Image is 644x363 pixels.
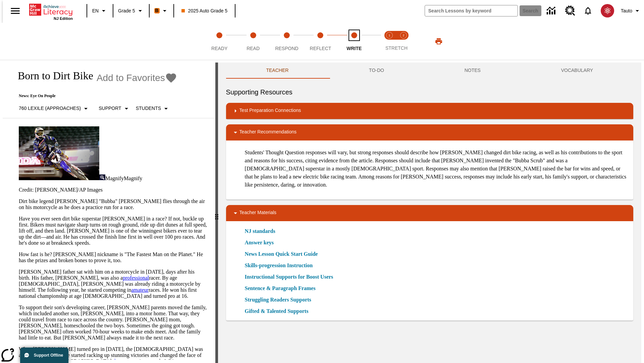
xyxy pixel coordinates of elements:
[394,23,413,60] button: Stretch Respond step 2 of 2
[226,63,633,79] div: Instructional Panel Tabs
[335,23,374,60] button: Write step 5 of 5
[152,5,171,17] button: Boost Class color is orange. Change class color
[92,7,99,14] span: EN
[99,105,121,112] p: Support
[428,35,449,47] button: Print
[133,103,173,115] button: Select Student
[388,34,390,37] text: 1
[521,63,633,79] button: VOCABULARY
[19,251,207,264] p: How fast is he? [PERSON_NAME] nickname is "The Fastest Man on the Planet." He has the prizes and ...
[275,46,298,51] span: Respond
[11,93,177,98] p: News: Eye On People
[402,34,404,37] text: 2
[543,2,561,20] a: Data Center
[239,107,301,115] p: Test Preparation Connections
[155,6,159,15] span: B
[579,2,597,19] a: Notifications
[16,103,93,115] button: Select Lexile, 760 Lexile (Approaches)
[124,175,142,181] span: Magnify
[245,149,628,189] p: Students' Thought Question responses will vary, but strong responses should describe how [PERSON_...
[19,198,207,210] p: Dirt bike legend [PERSON_NAME] "Bubba" [PERSON_NAME] flies through the air on his motorcycle as h...
[97,73,165,83] span: Add to Favorites
[215,63,218,363] div: Press Enter or Spacebar and then press right and left arrow keys to move the slider
[29,2,73,21] div: Home
[245,296,315,304] a: Struggling Readers Supports
[89,5,111,17] button: Language: EN, Select a language
[211,46,227,51] span: Ready
[346,46,362,51] span: Write
[245,239,274,247] a: Answer keys, Will open in new browser window or tab
[245,273,333,281] a: Instructional Supports for Boost Users, Will open in new browser window or tab
[123,275,149,281] a: professional
[561,2,579,20] a: Resource Center, Will open in new tab
[425,5,518,16] input: search field
[118,7,135,14] span: Grade 5
[226,124,633,140] div: Teacher Recommendations
[11,70,93,82] h1: Born to Dirt Bike
[621,7,632,14] span: Tauto
[385,45,408,51] span: STRETCH
[424,63,521,79] button: NOTES
[226,103,633,119] div: Test Preparation Connections
[19,305,207,341] p: To support their son's developing career, [PERSON_NAME] parents moved the family, which included ...
[618,5,644,17] button: Profile/Settings
[19,126,99,180] img: Motocross racer James Stewart flies through the air on his dirt bike.
[226,87,633,97] h6: Supporting Resources
[19,216,207,246] p: Have you ever seen dirt bike superstar [PERSON_NAME] in a race? If not, buckle up first. Bikers m...
[329,63,424,79] button: TO-DO
[245,250,318,258] a: News Lesson Quick Start Guide, Will open in new browser window or tab
[97,72,177,84] button: Add to Favorites - Born to Dirt Bike
[136,105,161,112] p: Students
[200,23,239,60] button: Ready step 1 of 5
[245,261,313,270] a: Skills-progression Instruction, Will open in new browser window or tab
[239,209,277,217] p: Teacher Materials
[226,63,329,79] button: Teacher
[34,353,63,358] span: Support Offline
[218,63,641,363] div: activity
[131,287,149,293] a: amateur
[601,4,614,17] img: avatar image
[115,5,147,17] button: Grade: Grade 5, Select a grade
[267,23,306,60] button: Respond step 3 of 5
[247,46,260,51] span: Read
[233,23,272,60] button: Read step 2 of 5
[19,187,207,193] p: Credit: [PERSON_NAME]/AP Images
[105,175,124,181] span: Magnify
[245,227,279,235] a: NJ standards
[310,46,331,51] span: Reflect
[245,307,313,315] a: Gifted & Talented Supports
[20,348,68,363] button: Support Offline
[54,16,73,21] span: NJ Edition
[99,174,105,180] img: Magnify
[96,103,133,115] button: Scaffolds, Support
[5,1,25,21] button: Open side menu
[597,2,618,19] button: Select a new avatar
[19,269,207,299] p: [PERSON_NAME] father sat with him on a motorcycle in [DATE], days after his birth. His father, [P...
[181,7,228,14] span: 2025 Auto Grade 5
[301,23,340,60] button: Reflect step 4 of 5
[245,284,316,292] a: Sentence & Paragraph Frames, Will open in new browser window or tab
[3,63,215,360] div: reading
[239,128,297,136] p: Teacher Recommendations
[226,205,633,221] div: Teacher Materials
[19,105,81,112] p: 760 Lexile (Approaches)
[380,23,399,60] button: Stretch Read step 1 of 2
